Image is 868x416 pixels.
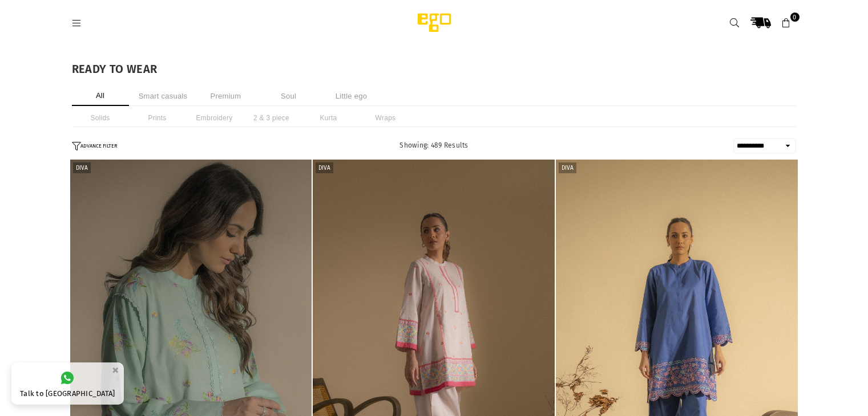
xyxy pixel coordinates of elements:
[790,13,800,22] span: 0
[129,109,186,127] li: Prints
[72,86,129,106] li: All
[776,13,797,33] a: 0
[357,109,414,127] li: Wraps
[108,361,122,380] button: ×
[197,86,255,106] li: Premium
[72,141,117,151] button: ADVANCE FILTER
[399,141,468,149] span: Showing: 489 Results
[725,13,745,33] a: Search
[72,63,797,75] h1: READY TO WEAR
[300,109,357,127] li: Kurta
[67,18,87,27] a: Menu
[135,86,192,106] li: Smart casuals
[73,162,91,173] label: Diva
[323,86,380,106] li: Little ego
[260,86,317,106] li: Soul
[11,362,124,405] a: Talk to [GEOGRAPHIC_DATA]
[186,109,243,127] li: Embroidery
[72,109,129,127] li: Solids
[316,162,333,173] label: Diva
[386,11,483,34] img: Ego
[243,109,300,127] li: 2 & 3 piece
[559,162,576,173] label: Diva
